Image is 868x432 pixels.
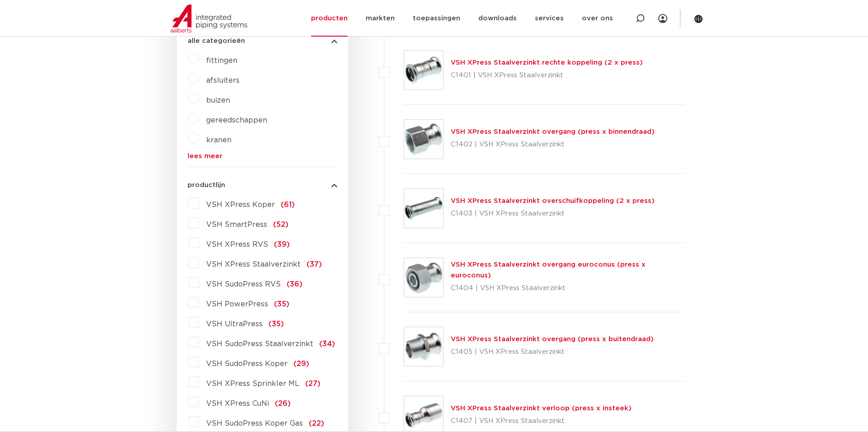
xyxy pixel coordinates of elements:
[273,221,288,228] span: (52)
[404,120,443,159] img: Thumbnail for VSH XPress Staalverzinkt overgang (press x binnendraad)
[206,241,268,248] span: VSH XPress RVS
[281,201,295,208] span: (61)
[305,380,321,387] span: (27)
[206,400,269,407] span: VSH XPress CuNi
[188,38,245,44] span: alle categorieën
[404,51,443,89] img: Thumbnail for VSH XPress Staalverzinkt rechte koppeling (2 x press)
[275,400,291,407] span: (26)
[206,57,237,64] a: fittingen
[451,281,684,296] p: C1404 | VSH XPress Staalverzinkt
[451,345,654,359] p: C1405 | VSH XPress Staalverzinkt
[451,68,643,83] p: C1401 | VSH XPress Staalverzinkt
[188,153,337,160] a: lees meer
[451,137,655,152] p: C1402 | VSH XPress Staalverzinkt
[451,197,655,204] a: VSH XPress Staalverzinkt overschuifkoppeling (2 x press)
[404,327,443,366] img: Thumbnail for VSH XPress Staalverzinkt overgang (press x buitendraad)
[206,320,263,328] span: VSH UltraPress
[451,207,655,221] p: C1403 | VSH XPress Staalverzinkt
[206,201,275,208] span: VSH XPress Koper
[206,77,240,84] a: afsluiters
[451,405,632,412] a: VSH XPress Staalverzinkt verloop (press x insteek)
[319,340,335,347] span: (34)
[309,420,324,427] span: (22)
[404,189,443,228] img: Thumbnail for VSH XPress Staalverzinkt overschuifkoppeling (2 x press)
[206,281,281,288] span: VSH SudoPress RVS
[451,59,643,66] a: VSH XPress Staalverzinkt rechte koppeling (2 x press)
[188,182,337,188] button: productlijn
[287,281,302,288] span: (36)
[206,380,299,387] span: VSH XPress Sprinkler ML
[293,360,309,367] span: (29)
[206,261,301,268] span: VSH XPress Staalverzinkt
[188,182,225,188] span: productlijn
[206,420,303,427] span: VSH SudoPress Koper Gas
[206,301,268,308] span: VSH PowerPress
[206,97,230,104] a: buizen
[274,301,289,308] span: (35)
[451,261,646,279] a: VSH XPress Staalverzinkt overgang euroconus (press x euroconus)
[451,128,655,135] a: VSH XPress Staalverzinkt overgang (press x binnendraad)
[269,320,284,328] span: (35)
[206,360,288,367] span: VSH SudoPress Koper
[206,117,267,124] a: gereedschappen
[451,336,654,343] a: VSH XPress Staalverzinkt overgang (press x buitendraad)
[206,221,267,228] span: VSH SmartPress
[307,261,322,268] span: (37)
[404,258,443,297] img: Thumbnail for VSH XPress Staalverzinkt overgang euroconus (press x euroconus)
[451,414,632,428] p: C1407 | VSH XPress Staalverzinkt
[188,38,337,44] button: alle categorieën
[206,136,231,144] a: kranen
[206,340,313,347] span: VSH SudoPress Staalverzinkt
[274,241,290,248] span: (39)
